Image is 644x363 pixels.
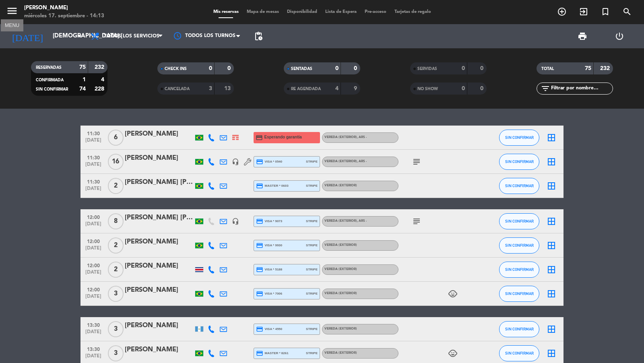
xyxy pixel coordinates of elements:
[547,157,556,167] i: border_all
[83,138,103,147] span: [DATE]
[462,86,465,91] strong: 0
[256,182,263,190] i: credit_card
[499,213,539,229] button: SIN CONFIRMAR
[125,237,193,247] div: [PERSON_NAME]
[547,265,556,274] i: border_all
[125,129,193,139] div: [PERSON_NAME]
[83,270,103,279] span: [DATE]
[306,219,318,224] span: stripe
[306,291,318,296] span: stripe
[499,262,539,278] button: SIN CONFIRMAR
[412,157,421,167] i: subject
[256,350,263,357] i: credit_card
[601,7,610,16] i: turned_in_not
[547,241,556,250] i: border_all
[324,184,357,187] span: Vereda (EXTERIOR)
[83,212,103,221] span: 12:00
[390,10,435,14] span: Tarjetas de regalo
[601,24,638,48] div: LOG OUT
[83,77,86,82] strong: 1
[550,84,613,93] input: Filtrar por nombre...
[83,285,103,294] span: 12:00
[125,153,193,163] div: [PERSON_NAME]
[256,266,282,273] span: visa * 5188
[324,327,357,330] span: Vereda (EXTERIOR)
[256,158,282,165] span: visa * 0540
[324,268,357,271] span: Vereda (EXTERIOR)
[499,345,539,361] button: SIN CONFIRMAR
[75,31,85,41] i: arrow_drop_down
[354,66,359,71] strong: 0
[108,286,124,302] span: 3
[578,31,587,41] span: print
[108,154,124,170] span: 16
[547,324,556,334] i: border_all
[256,350,289,357] span: master * 8261
[357,136,367,139] span: , ARS -
[83,344,103,353] span: 13:30
[256,218,263,225] i: credit_card
[227,66,232,71] strong: 0
[499,154,539,170] button: SIN CONFIRMAR
[209,66,212,71] strong: 0
[306,183,318,188] span: stripe
[256,182,289,190] span: master * 0603
[579,7,588,16] i: exit_to_app
[104,33,159,39] span: Todos los servicios
[232,158,239,165] i: headset_mic
[547,217,556,226] i: border_all
[256,218,282,225] span: visa * 9073
[256,290,263,297] i: credit_card
[1,21,23,29] div: MENU
[125,177,193,188] div: [PERSON_NAME] [PERSON_NAME] [PERSON_NAME]
[83,320,103,329] span: 13:30
[361,10,390,14] span: Pre-acceso
[417,67,437,71] span: SERVIDAS
[256,242,282,249] span: visa * 9930
[505,184,534,188] span: SIN CONFIRMAR
[108,178,124,194] span: 2
[108,262,124,278] span: 2
[83,329,103,338] span: [DATE]
[357,160,367,163] span: , ARS -
[462,66,465,71] strong: 0
[505,159,534,164] span: SIN CONFIRMAR
[306,267,318,272] span: stripe
[79,64,86,70] strong: 75
[324,243,357,247] span: Vereda (EXTERIOR)
[291,67,312,71] span: SENTADAS
[254,31,263,41] span: pending_actions
[125,285,193,295] div: [PERSON_NAME]
[83,186,103,195] span: [DATE]
[324,219,367,223] span: Vereda (EXTERIOR)
[108,321,124,337] span: 3
[83,236,103,245] span: 12:00
[324,160,367,163] span: Vereda (EXTERIOR)
[83,260,103,270] span: 12:00
[209,10,243,14] span: Mis reservas
[547,289,556,299] i: border_all
[256,326,282,333] span: visa * 4550
[165,87,190,91] span: CANCELADA
[335,66,339,71] strong: 0
[6,27,49,45] i: [DATE]
[283,10,321,14] span: Disponibilidad
[264,134,302,140] span: Esperando garantía
[108,213,124,229] span: 8
[505,243,534,248] span: SIN CONFIRMAR
[585,66,591,71] strong: 75
[600,66,611,71] strong: 232
[324,351,357,355] span: Vereda (EXTERIOR)
[357,219,367,223] span: , ARS -
[505,219,534,223] span: SIN CONFIRMAR
[101,77,106,82] strong: 4
[79,86,86,92] strong: 74
[417,87,438,91] span: NO SHOW
[256,326,263,333] i: credit_card
[125,212,193,223] div: [PERSON_NAME] [PERSON_NAME]
[354,86,359,91] strong: 9
[125,320,193,331] div: [PERSON_NAME]
[108,237,124,254] span: 2
[36,87,68,91] span: SIN CONFIRMAR
[24,4,104,12] div: [PERSON_NAME]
